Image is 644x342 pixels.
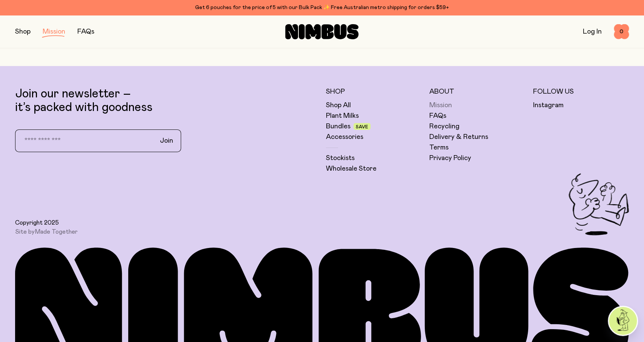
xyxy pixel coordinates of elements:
a: Mission [429,101,452,110]
a: Stockists [326,154,355,163]
a: Made Together [35,229,78,235]
a: Wholesale Store [326,164,377,173]
h5: Follow Us [533,87,629,96]
a: Plant Milks [326,111,359,120]
h5: Shop [326,87,422,96]
div: Get 6 pouches for the price of 5 with our Bulk Pack ✨ Free Australian metro shipping for orders $59+ [15,3,629,12]
a: Terms [429,143,449,152]
span: Join [160,136,173,145]
p: Join our newsletter – it’s packed with goodness [15,87,318,114]
a: Delivery & Returns [429,132,488,142]
a: Log In [583,28,602,35]
a: FAQs [429,111,446,120]
a: Instagram [533,101,564,110]
a: Bundles [326,122,350,131]
a: Accessories [326,132,363,142]
a: Mission [43,28,65,35]
span: Site by [15,228,78,236]
a: Shop All [326,101,351,110]
h5: About [429,87,526,96]
span: Save [356,125,368,129]
button: 0 [614,24,629,39]
a: FAQs [77,28,94,35]
span: Copyright 2025 [15,219,59,226]
img: agent [609,307,637,335]
a: Privacy Policy [429,154,471,163]
a: Recycling [429,122,460,131]
button: Join [154,133,179,149]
